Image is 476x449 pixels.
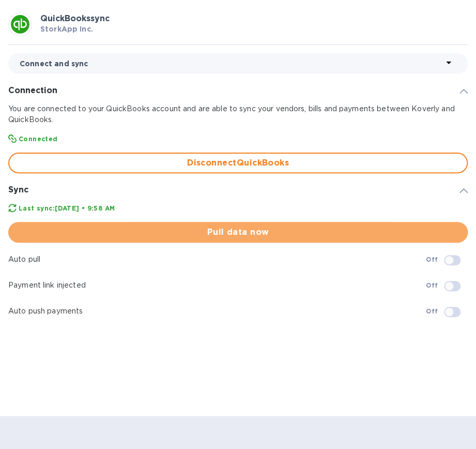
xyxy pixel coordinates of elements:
[8,182,468,199] div: Sync
[40,13,110,23] b: QuickBooks sync
[8,254,426,265] p: Auto pull
[426,281,438,289] b: Off
[8,103,468,125] p: You are connected to your QuickBooks account and are able to sync your vendors, bills and payment...
[8,82,468,99] div: Connection
[19,204,115,212] b: Last sync: [DATE] • 9:58 AM
[19,135,58,143] b: Connected
[20,58,442,69] p: Connect and sync
[8,280,426,291] p: Payment link injected
[18,157,458,169] span: Disconnect QuickBooks
[8,185,28,195] h3: Sync
[426,307,438,315] b: Off
[8,86,57,96] h3: Connection
[8,306,426,317] p: Auto push payments
[8,153,468,173] button: DisconnectQuickBooks
[40,25,93,33] b: StorkApp Inc.
[17,226,459,238] span: Pull data now
[426,256,438,263] b: Off
[8,222,468,243] button: Pull data now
